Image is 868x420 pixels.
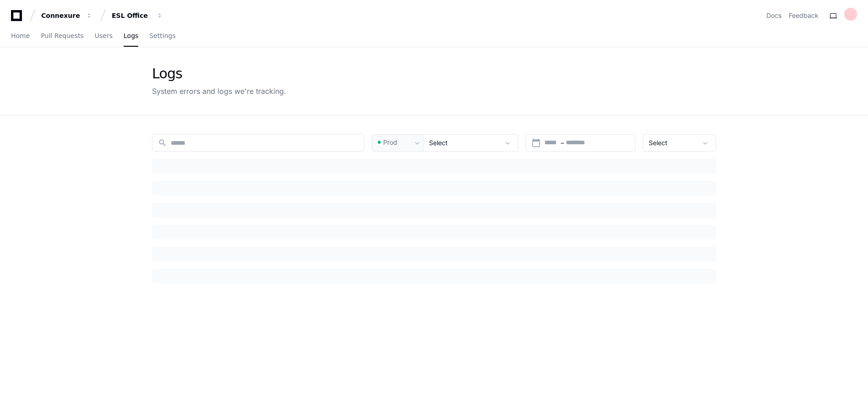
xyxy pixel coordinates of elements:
[429,139,448,147] span: Select
[11,33,30,38] span: Home
[152,86,286,97] div: System errors and logs we're tracking.
[124,33,138,38] span: Logs
[152,65,286,82] div: Logs
[532,138,541,147] mat-icon: calendar_today
[383,138,397,147] span: Prod
[124,26,138,47] a: Logs
[561,138,564,147] span: –
[11,26,30,47] a: Home
[95,26,113,47] a: Users
[41,26,83,47] a: Pull Requests
[766,11,781,20] a: Docs
[41,11,81,20] div: Connexure
[41,33,83,38] span: Pull Requests
[112,11,151,20] div: ESL Office
[95,33,113,38] span: Users
[38,7,96,24] button: Connexure
[789,11,819,20] button: Feedback
[532,138,541,147] button: Open calendar
[649,139,667,147] span: Select
[149,33,175,38] span: Settings
[149,26,175,47] a: Settings
[158,138,167,147] mat-icon: search
[108,7,167,24] button: ESL Office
